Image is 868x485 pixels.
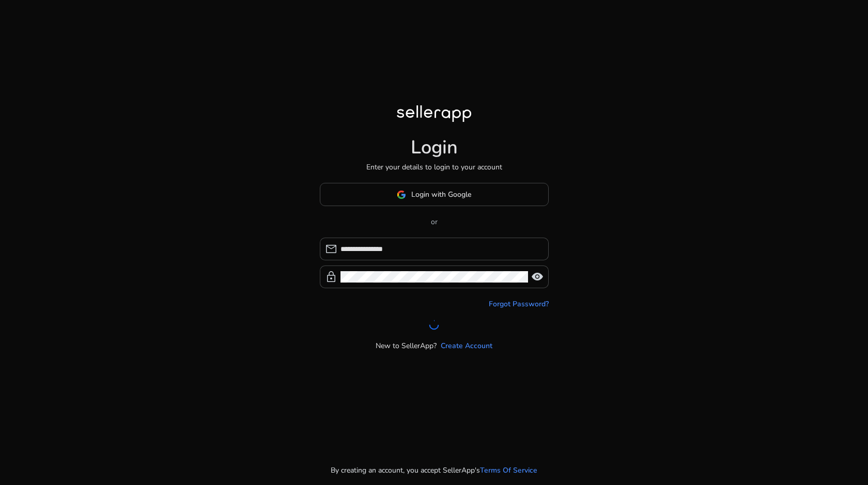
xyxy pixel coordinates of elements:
img: google-logo.svg [397,190,406,199]
h1: Login [411,136,458,159]
a: Forgot Password? [489,299,549,309]
span: Login with Google [411,189,471,200]
span: lock [325,271,337,283]
button: Login with Google [320,183,549,206]
a: Create Account [441,340,492,351]
p: Enter your details to login to your account [366,162,502,173]
span: mail [325,243,337,255]
span: visibility [531,271,544,283]
p: or [320,216,549,227]
a: Terms Of Service [480,465,537,476]
p: New to SellerApp? [376,340,437,351]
